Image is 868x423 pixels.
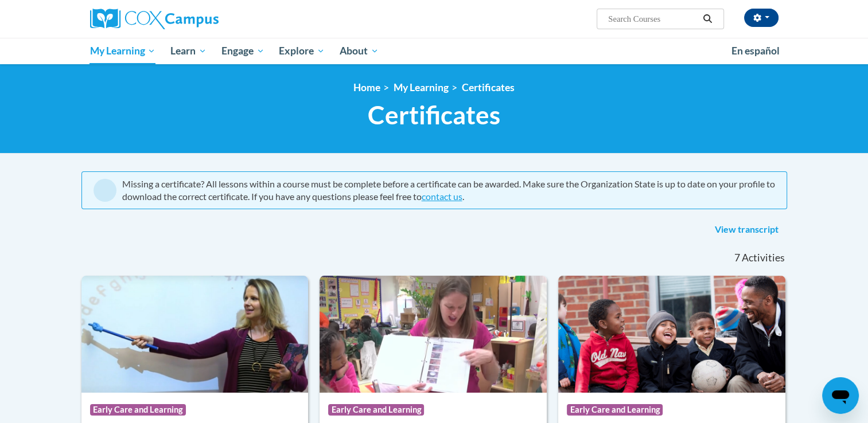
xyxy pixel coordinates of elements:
a: Certificates [462,81,515,93]
button: Search [699,12,716,26]
img: Course Logo [320,276,547,393]
a: En español [724,39,787,63]
img: Cox Campus [90,9,219,29]
span: Early Care and Learning [567,404,663,416]
iframe: Button to launch messaging window [822,377,859,414]
span: Learn [170,44,207,58]
div: Main menu [73,38,796,64]
img: Course Logo [81,276,309,393]
a: My Learning [83,38,164,64]
span: About [340,44,379,58]
a: Engage [214,38,272,64]
span: Explore [279,44,325,58]
a: Explore [271,38,332,64]
a: View transcript [706,221,787,239]
a: Cox Campus [90,9,308,29]
a: My Learning [394,81,449,93]
span: Certificates [368,100,500,130]
a: contact us [422,191,462,202]
img: Course Logo [558,276,785,393]
input: Search Courses [607,12,699,26]
a: Home [353,81,380,93]
span: 7 [734,252,739,264]
a: About [332,38,386,64]
span: My Learning [89,44,155,58]
button: Account Settings [744,9,779,27]
span: En español [731,45,780,57]
span: Engage [221,44,264,58]
span: Activities [742,252,785,264]
div: Missing a certificate? All lessons within a course must be complete before a certificate can be a... [122,178,775,203]
span: Early Care and Learning [328,404,424,416]
a: Learn [163,38,214,64]
span: Early Care and Learning [90,404,186,416]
